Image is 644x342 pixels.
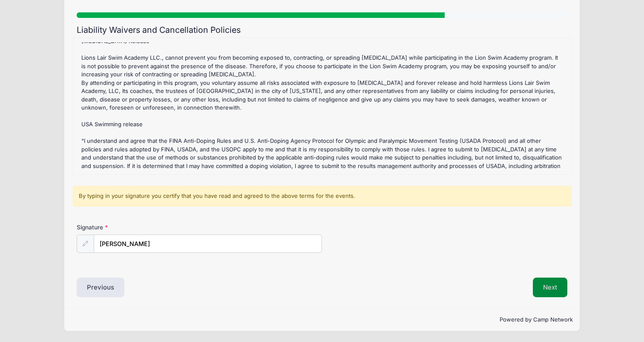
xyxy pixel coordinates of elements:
p: Powered by Camp Network [71,316,573,324]
input: Enter first and last name [94,235,322,253]
div: : We will refund you all the session fee if you cancel one week prior the start. There is no refu... [78,42,567,170]
h2: Liability Waivers and Cancellation Policies [77,25,567,35]
button: Next [533,278,567,297]
button: Previous [77,278,124,297]
div: By typing in your signature you certify that you have read and agreed to the above terms for the ... [73,186,572,206]
label: Signature [77,223,199,232]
